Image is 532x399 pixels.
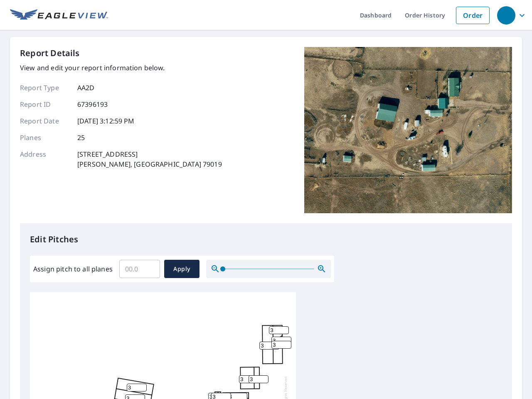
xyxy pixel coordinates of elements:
p: [DATE] 3:12:59 PM [77,116,135,126]
p: 25 [77,133,85,143]
img: EV Logo [10,9,108,22]
img: Top image [304,47,512,213]
p: AA2D [77,83,95,93]
p: Edit Pitches [30,233,502,246]
p: Report Date [20,116,70,126]
p: Address [20,149,70,169]
span: Apply [171,264,193,274]
p: View and edit your report information below. [20,63,222,73]
p: Report ID [20,99,70,109]
p: Planes [20,133,70,143]
label: Assign pitch to all planes [33,264,113,274]
p: Report Type [20,83,70,93]
button: Apply [164,260,199,278]
p: Report Details [20,47,80,59]
p: 67396193 [77,99,108,109]
a: Order [456,7,490,24]
input: 00.0 [119,257,160,281]
p: [STREET_ADDRESS] [PERSON_NAME], [GEOGRAPHIC_DATA] 79019 [77,149,222,169]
